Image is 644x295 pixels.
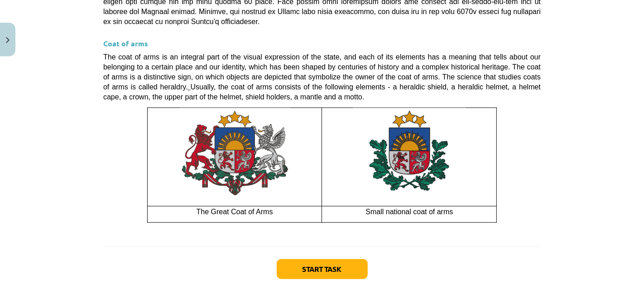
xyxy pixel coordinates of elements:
font: Small national coat of arms [365,208,453,216]
font: Start task [303,264,342,274]
font: The Great Coat of Arms [197,208,273,216]
font: The coat of arms is an integral part of the visual expression of the state, and each of its eleme... [103,53,541,91]
img: A colorful emblem with lions and a shield Description automatically generated [179,108,290,198]
img: icon-close-lesson-0947bae3869378f0d4975bcd49f059093ad1ed9edebbc8119c70593378902aed.svg [6,37,10,43]
button: Start task [277,259,368,279]
font: Usually, the coat of arms consists of the following elements - a heraldic shield, a heraldic helm... [103,83,541,101]
font: Coat of arms [103,39,148,48]
img: National coat of arms of Latvia [353,108,466,200]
